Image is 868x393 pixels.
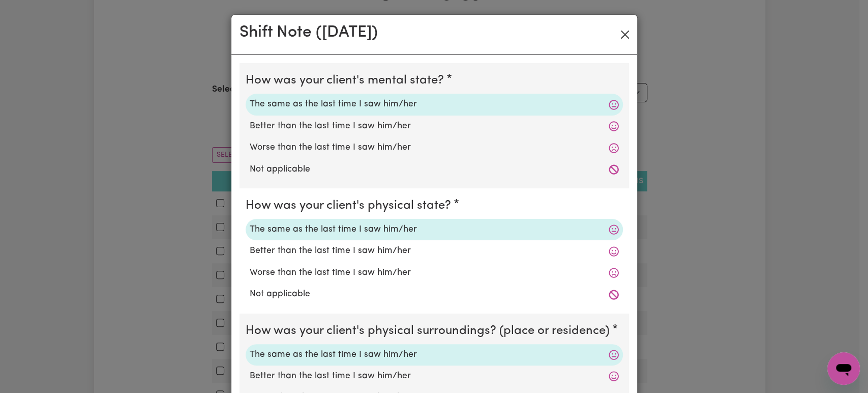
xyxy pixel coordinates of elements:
label: The same as the last time I saw him/her [250,98,619,111]
label: Not applicable [250,163,619,176]
iframe: Button to launch messaging window [827,352,860,385]
h2: Shift Note ( [DATE] ) [240,23,378,42]
legend: How was your client's physical state? [246,196,455,215]
label: Better than the last time I saw him/her [250,370,619,383]
label: The same as the last time I saw him/her [250,223,619,236]
label: Not applicable [250,288,619,301]
legend: How was your client's physical surroundings? (place or residence) [246,322,614,340]
label: Worse than the last time I saw him/her [250,266,619,279]
label: Better than the last time I saw him/her [250,244,619,258]
legend: How was your client's mental state? [246,71,448,90]
label: Worse than the last time I saw him/her [250,141,619,154]
label: The same as the last time I saw him/her [250,348,619,361]
button: Close [617,26,633,43]
label: Better than the last time I saw him/her [250,120,619,133]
